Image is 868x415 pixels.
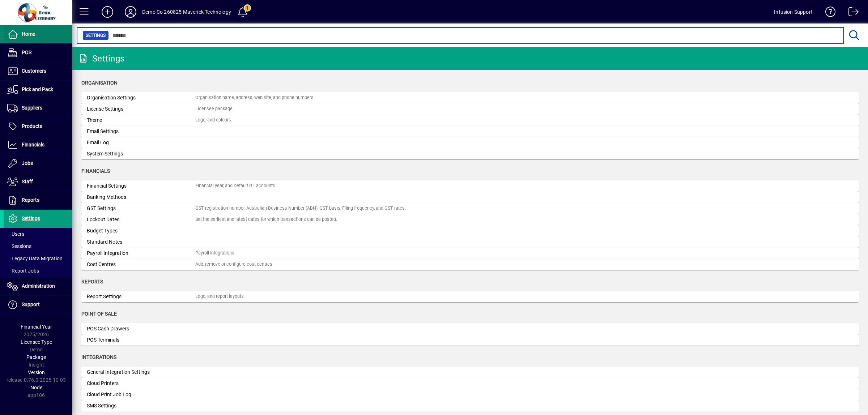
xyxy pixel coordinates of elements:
[195,250,234,257] div: Payroll Integrations
[195,205,406,212] div: GST registration number, Australian Business Number (ABN), GST basis, Filing frequency, and GST r...
[87,105,195,113] div: License Settings
[87,139,195,146] div: Email Log
[87,205,195,212] div: GST Settings
[81,180,859,192] a: Financial SettingsFinancial year, and Default GL accounts.
[87,380,195,387] div: Cloud Printers
[7,268,39,274] span: Report Jobs
[81,259,859,270] a: Cost CentresAdd, remove or configure cost centres
[4,117,72,136] a: Products
[30,385,42,390] span: Node
[81,367,859,378] a: General Integration Settings
[81,115,859,126] a: ThemeLogo, and colours.
[195,293,245,300] div: Logo, and report layouts.
[820,1,836,25] a: Knowledge Base
[142,6,231,18] div: Demo Co 260825 Maverick Technology
[81,389,859,400] a: Cloud Print Job Log
[81,334,859,346] a: POS Terminals
[87,249,195,257] div: Payroll Integration
[195,216,337,223] div: Set the earliest and latest dates for which transactions can be posted.
[87,128,195,135] div: Email Settings
[195,183,276,189] div: Financial year, and Default GL accounts.
[22,160,33,166] span: Jobs
[78,53,124,64] div: Settings
[22,123,42,129] span: Products
[4,99,72,117] a: Suppliers
[81,137,859,148] a: Email Log
[119,5,142,18] button: Profile
[22,142,44,147] span: Financials
[81,168,110,174] span: Financials
[87,227,195,235] div: Budget Types
[22,105,42,111] span: Suppliers
[81,92,859,103] a: Organisation SettingsOrganisation name, address, web site, and phone numbers.
[81,279,103,284] span: Reports
[87,238,195,246] div: Standard Notes
[87,391,195,398] div: Cloud Print Job Log
[81,323,859,334] a: POS Cash Drawers
[81,291,859,302] a: Report SettingsLogo, and report layouts.
[22,50,31,55] span: POS
[4,62,72,80] a: Customers
[86,32,106,39] span: Settings
[7,243,31,249] span: Sessions
[21,339,52,345] span: Licensee Type
[22,301,40,307] span: Support
[26,354,46,360] span: Package
[4,25,72,43] a: Home
[195,261,272,268] div: Add, remove or configure cost centres
[81,192,859,203] a: Banking Methods
[22,31,35,37] span: Home
[81,400,859,411] a: SMS Settings
[81,214,859,225] a: Lockout DatesSet the earliest and latest dates for which transactions can be posted.
[81,354,116,360] span: Integrations
[87,293,195,300] div: Report Settings
[81,248,859,259] a: Payroll IntegrationPayroll Integrations
[87,182,195,190] div: Financial Settings
[22,215,40,221] span: Settings
[4,191,72,209] a: Reports
[87,150,195,158] div: System Settings
[87,216,195,223] div: Lockout Dates
[87,368,195,376] div: General Integration Settings
[843,1,859,25] a: Logout
[87,116,195,124] div: Theme
[4,44,72,62] a: POS
[87,261,195,268] div: Cost Centres
[195,117,232,124] div: Logo, and colours.
[4,277,72,295] a: Administration
[22,86,53,92] span: Pick and Pack
[96,5,119,18] button: Add
[4,154,72,172] a: Jobs
[4,81,72,99] a: Pick and Pack
[81,80,118,86] span: Organisation
[22,283,55,289] span: Administration
[81,203,859,214] a: GST SettingsGST registration number, Australian Business Number (ABN), GST basis, Filing frequenc...
[81,378,859,389] a: Cloud Printers
[22,197,39,203] span: Reports
[7,256,63,261] span: Legacy Data Migration
[195,94,315,101] div: Organisation name, address, web site, and phone numbers.
[4,136,72,154] a: Financials
[4,173,72,191] a: Staff
[87,336,195,344] div: POS Terminals
[81,148,859,159] a: System Settings
[22,179,33,184] span: Staff
[195,106,234,112] div: Licensee package.
[4,252,72,265] a: Legacy Data Migration
[81,126,859,137] a: Email Settings
[7,231,24,237] span: Users
[81,225,859,236] a: Budget Types
[87,94,195,102] div: Organisation Settings
[4,296,72,314] a: Support
[81,103,859,115] a: License SettingsLicensee package.
[81,236,859,248] a: Standard Notes
[28,369,45,375] span: Version
[87,193,195,201] div: Banking Methods
[774,6,813,18] div: Infusion Support
[4,240,72,252] a: Sessions
[87,325,195,333] div: POS Cash Drawers
[4,265,72,277] a: Report Jobs
[4,228,72,240] a: Users
[81,311,117,317] span: Point of Sale
[87,402,195,410] div: SMS Settings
